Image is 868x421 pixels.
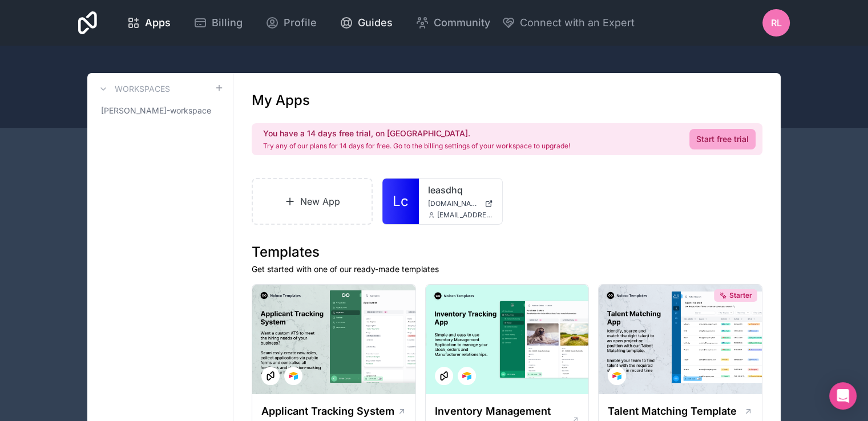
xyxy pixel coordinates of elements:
[612,371,621,380] img: Airtable Logo
[263,141,570,151] p: Try any of our plans for 14 days for free. Go to the billing settings of your workspace to upgrade!
[330,10,402,35] a: Guides
[252,264,762,275] p: Get started with one of our ready-made templates
[261,403,394,419] h1: Applicant Tracking System
[829,382,857,410] div: Open Intercom Messenger
[145,15,171,31] span: Apps
[462,371,471,380] img: Airtable Logo
[96,100,224,121] a: [PERSON_NAME]-workspace
[729,291,752,300] span: Starter
[428,199,493,208] a: [DOMAIN_NAME]
[184,10,252,35] a: Billing
[689,129,756,149] a: Start free trial
[406,10,499,35] a: Community
[256,10,326,35] a: Profile
[608,403,737,419] h1: Talent Matching Template
[428,199,480,208] span: [DOMAIN_NAME]
[115,83,170,95] h3: Workspaces
[502,15,635,31] button: Connect with an Expert
[289,371,298,380] img: Airtable Logo
[428,183,493,197] a: leasdhq
[101,105,211,116] span: [PERSON_NAME]-workspace
[520,15,635,31] span: Connect with an Expert
[252,178,373,225] a: New App
[771,16,782,30] span: RL
[252,91,310,110] h1: My Apps
[263,128,570,139] h2: You have a 14 days free trial, on [GEOGRAPHIC_DATA].
[284,15,317,31] span: Profile
[437,211,493,220] span: [EMAIL_ADDRESS][DOMAIN_NAME]
[212,15,243,31] span: Billing
[434,15,490,31] span: Community
[252,243,762,261] h1: Templates
[393,192,409,211] span: Lc
[358,15,393,31] span: Guides
[118,10,180,35] a: Apps
[382,179,419,224] a: Lc
[96,82,170,96] a: Workspaces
